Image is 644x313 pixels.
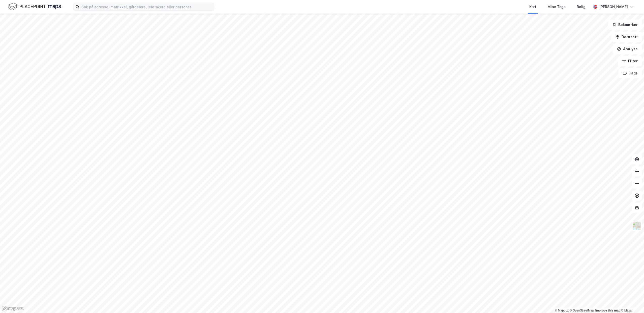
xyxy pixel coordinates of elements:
[2,306,24,311] a: Mapbox homepage
[611,32,642,42] button: Datasett
[619,289,644,313] div: Kontrollprogram for chat
[79,3,214,11] input: Søk på adresse, matrikkel, gårdeiere, leietakere eller personer
[570,309,594,312] a: OpenStreetMap
[547,4,566,10] div: Mine Tags
[619,68,642,78] button: Tags
[599,4,628,10] div: [PERSON_NAME]
[555,309,569,312] a: Mapbox
[613,44,642,54] button: Analyse
[577,4,586,10] div: Bolig
[608,20,642,30] button: Bokmerker
[8,2,61,11] img: logo.f888ab2527a4732fd821a326f86c7f29.svg
[632,221,642,231] img: Z
[618,56,642,66] button: Filter
[529,4,536,10] div: Kart
[595,309,620,312] a: Improve this map
[619,289,644,313] iframe: Chat Widget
